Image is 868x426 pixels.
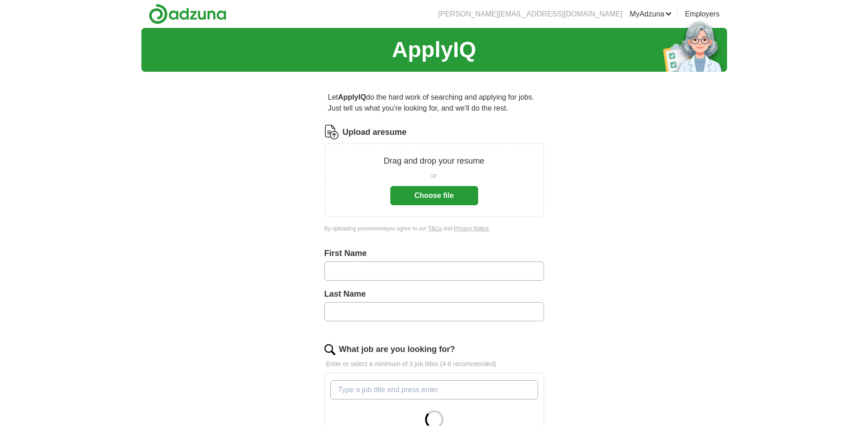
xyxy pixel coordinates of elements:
input: Type a job title and press enter [330,380,538,399]
label: Last Name [324,288,544,300]
p: Enter or select a minimum of 3 job titles (4-8 recommended) [324,359,544,369]
a: MyAdzuna [630,9,672,20]
label: Upload a resume [343,126,407,138]
label: What job are you looking for? [339,343,455,356]
h1: ApplyIQ [392,33,476,66]
p: Let do the hard work of searching and applying for jobs. Just tell us what you're looking for, an... [324,88,544,117]
button: Choose file [390,186,478,205]
p: Drag and drop your resume [383,155,484,167]
span: or [431,171,437,181]
img: search.png [324,344,335,355]
img: Adzuna logo [149,4,226,24]
a: T&Cs [428,225,442,232]
img: CV Icon [324,125,339,139]
div: By uploading your resume you agree to our and . [324,224,544,233]
a: Employers [685,9,720,20]
label: First Name [324,247,544,260]
strong: ApplyIQ [338,93,366,101]
li: [PERSON_NAME][EMAIL_ADDRESS][DOMAIN_NAME] [438,9,623,20]
a: Privacy Notice [454,225,489,232]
